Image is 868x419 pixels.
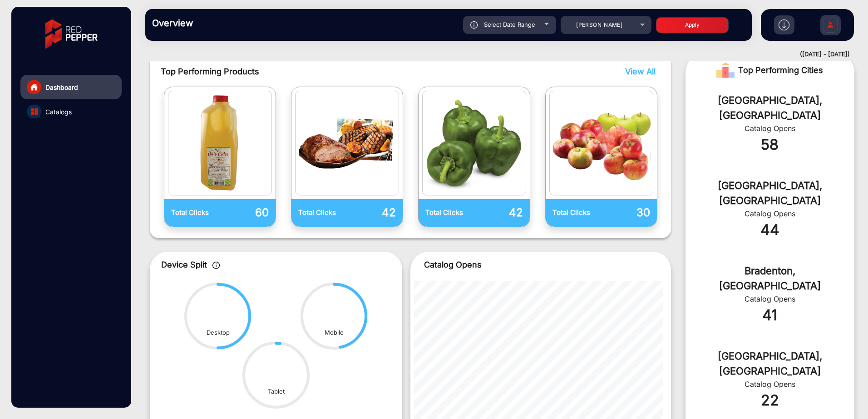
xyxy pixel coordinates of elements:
div: Tablet [268,387,285,396]
span: Device Split [161,260,207,269]
a: Catalogs [20,99,122,124]
button: View All [623,65,653,78]
div: Catalog Opens [699,208,841,219]
span: Top Performing Products [161,65,542,78]
h3: Overview [152,18,279,29]
p: Total Clicks [552,208,602,218]
img: catalog [425,93,523,193]
div: Desktop [207,328,230,337]
span: Select Date Range [484,21,535,28]
div: 44 [699,219,841,241]
img: vmg-logo [39,11,104,57]
div: 58 [699,134,841,156]
div: Mobile [325,328,344,337]
span: [PERSON_NAME] [576,21,622,28]
p: Catalog Opens [424,258,657,271]
div: [GEOGRAPHIC_DATA], [GEOGRAPHIC_DATA] [699,178,841,208]
div: Bradenton, [GEOGRAPHIC_DATA] [699,263,841,293]
div: Catalog Opens [699,293,841,304]
a: Dashboard [20,75,122,99]
img: catalog [298,93,396,193]
p: 42 [474,205,523,221]
img: home [30,83,38,91]
button: Apply [656,17,729,33]
p: Total Clicks [425,208,474,218]
p: 42 [347,205,396,221]
img: icon [470,21,478,29]
div: ([DATE] - [DATE]) [136,50,850,59]
img: Rank image [716,61,735,79]
span: Catalogs [45,107,72,117]
span: Dashboard [45,83,78,92]
img: Sign%20Up.svg [821,10,840,42]
img: h2download.svg [779,19,789,30]
div: [GEOGRAPHIC_DATA], [GEOGRAPHIC_DATA] [699,93,841,123]
div: [GEOGRAPHIC_DATA], [GEOGRAPHIC_DATA] [699,349,841,379]
div: 41 [699,304,841,326]
img: catalog [31,108,38,115]
span: Top Performing Cities [738,61,823,79]
div: Catalog Opens [699,379,841,390]
p: 60 [220,205,269,221]
div: Catalog Opens [699,123,841,134]
img: icon [212,262,220,269]
span: View All [625,67,656,76]
img: catalog [171,93,269,193]
p: Total Clicks [298,208,347,218]
p: 30 [601,205,650,221]
p: Total Clicks [171,208,220,218]
img: catalog [552,93,651,193]
div: 22 [699,390,841,411]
